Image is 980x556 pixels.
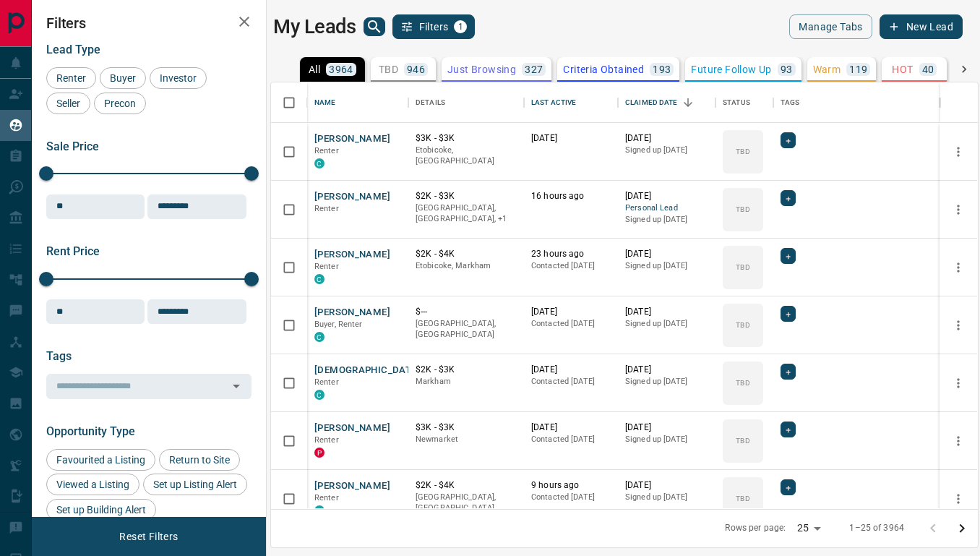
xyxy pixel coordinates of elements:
div: Favourited a Listing [46,449,155,471]
button: [PERSON_NAME] [314,479,390,493]
span: + [786,364,791,379]
p: Contacted [DATE] [531,376,611,388]
span: Renter [314,435,339,445]
p: All [309,64,320,74]
p: TBD [736,204,749,215]
p: Signed up [DATE] [625,260,708,272]
button: Reset Filters [110,524,187,549]
p: [DATE] [625,132,708,145]
div: + [781,306,796,322]
p: [DATE] [625,190,708,202]
p: Contacted [DATE] [531,434,611,445]
span: Rent Price [46,244,100,258]
p: Toronto [416,202,517,225]
span: Lead Type [46,43,100,56]
div: Details [416,82,445,123]
p: Warm [813,64,841,74]
span: + [786,249,791,263]
div: Tags [781,82,800,123]
button: [PERSON_NAME] [314,422,390,435]
p: [DATE] [531,132,611,145]
div: condos.ca [314,332,324,342]
p: $2K - $3K [416,364,517,376]
p: Signed up [DATE] [625,145,708,156]
span: Sale Price [46,140,99,153]
p: [GEOGRAPHIC_DATA], [GEOGRAPHIC_DATA] [416,492,517,514]
p: 23 hours ago [531,248,611,260]
p: 193 [653,64,671,74]
h1: My Leads [273,15,356,38]
p: $2K - $3K [416,190,517,202]
p: Signed up [DATE] [625,434,708,445]
div: Renter [46,67,96,89]
span: Buyer [105,72,141,84]
span: Renter [314,146,339,155]
div: Buyer [100,67,146,89]
span: Return to Site [164,454,235,466]
p: $--- [416,306,517,318]
p: 93 [781,64,793,74]
span: Precon [99,98,141,109]
div: Seller [46,93,90,114]
div: + [781,132,796,148]
button: Manage Tabs [789,14,872,39]
div: Last Active [524,82,618,123]
div: Tags [773,82,940,123]
div: + [781,364,796,380]
button: more [947,199,969,221]
button: more [947,430,969,452]
h2: Filters [46,14,252,32]
p: 3964 [329,64,353,74]
button: more [947,141,969,163]
p: TBD [736,320,749,330]
div: condos.ca [314,158,324,168]
button: Go to next page [947,514,976,543]
p: [DATE] [625,422,708,434]
p: 1–25 of 3964 [849,522,904,534]
p: TBD [736,377,749,388]
p: Criteria Obtained [563,64,644,74]
span: Renter [314,493,339,502]
p: Signed up [DATE] [625,492,708,503]
p: TBD [736,493,749,504]
button: [PERSON_NAME] [314,306,390,320]
span: + [786,480,791,495]
p: [DATE] [531,306,611,318]
p: [DATE] [625,364,708,376]
p: Contacted [DATE] [531,260,611,272]
span: Opportunity Type [46,424,135,438]
div: Precon [94,93,146,114]
p: Signed up [DATE] [625,318,708,330]
span: Set up Building Alert [51,504,151,516]
p: TBD [379,64,398,74]
p: Just Browsing [447,64,516,74]
button: Filters1 [392,14,476,39]
span: Tags [46,349,72,363]
span: Renter [51,72,91,84]
p: 946 [407,64,425,74]
button: [PERSON_NAME] [314,190,390,204]
p: HOT [892,64,913,74]
button: Sort [678,93,698,113]
span: Viewed a Listing [51,479,134,490]
div: 25 [791,518,826,539]
span: Renter [314,262,339,271]
p: 327 [525,64,543,74]
button: search button [364,17,385,36]
div: Set up Listing Alert [143,474,247,495]
p: [DATE] [531,364,611,376]
p: 119 [849,64,867,74]
div: condos.ca [314,390,324,400]
button: more [947,372,969,394]
span: Favourited a Listing [51,454,150,466]
span: Seller [51,98,85,109]
div: Status [723,82,750,123]
div: + [781,190,796,206]
p: TBD [736,146,749,157]
p: TBD [736,262,749,273]
span: Renter [314,377,339,387]
p: [DATE] [625,479,708,492]
div: Status [715,82,773,123]
button: [DEMOGRAPHIC_DATA][PERSON_NAME] [314,364,497,377]
p: [DATE] [531,422,611,434]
